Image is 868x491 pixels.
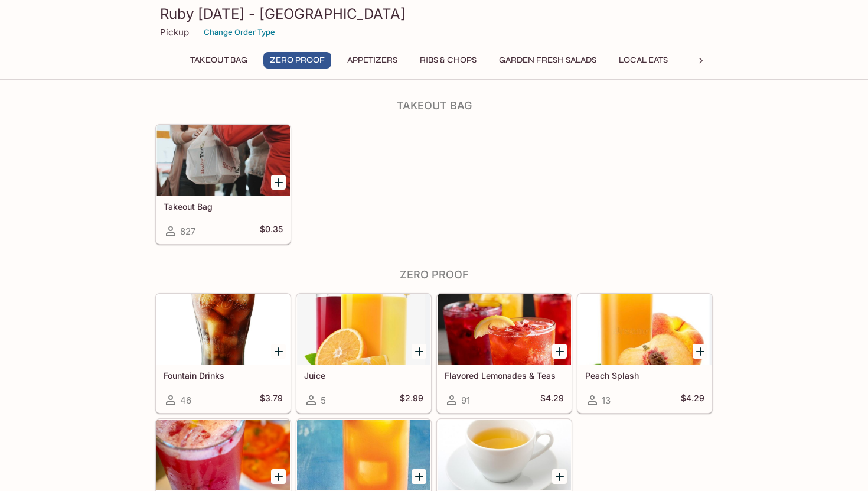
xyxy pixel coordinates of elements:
div: Berry Fusion [156,420,290,490]
h5: Peach Splash [585,370,704,381]
a: Flavored Lemonades & Teas91$4.29 [437,294,572,413]
h5: $4.29 [681,393,704,407]
div: Fountain Drinks [156,294,290,365]
h5: $4.29 [540,393,564,407]
span: 91 [461,395,470,406]
div: Hot Tea [438,420,571,490]
a: Juice5$2.99 [296,294,431,413]
button: Takeout Bag [184,52,254,69]
div: Tropical Sunrise [297,420,430,490]
button: Ribs & Chops [413,52,483,69]
a: Takeout Bag827$0.35 [156,125,291,244]
h5: $2.99 [400,393,423,407]
button: Add Tropical Sunrise [412,469,426,484]
p: Pickup [160,27,189,38]
a: Fountain Drinks46$3.79 [156,294,291,413]
h4: Zero Proof [155,268,713,281]
button: Local Eats [612,52,674,69]
h5: $3.79 [260,393,283,407]
span: 46 [180,395,191,406]
span: 5 [321,395,326,406]
span: 827 [180,226,195,237]
div: Takeout Bag [156,125,290,196]
button: Chicken [684,52,737,69]
button: Add Fountain Drinks [271,344,286,359]
h5: Flavored Lemonades & Teas [445,370,564,381]
button: Add Berry Fusion [271,469,286,484]
button: Add Takeout Bag [271,175,286,190]
button: Change Order Type [198,23,280,41]
h3: Ruby [DATE] - [GEOGRAPHIC_DATA] [160,5,708,23]
button: Garden Fresh Salads [492,52,603,69]
span: 13 [602,395,611,406]
h4: Takeout Bag [155,99,713,112]
div: Juice [297,294,430,365]
button: Add Hot Tea [552,469,567,484]
button: Zero Proof [263,52,331,69]
h5: Fountain Drinks [164,370,283,381]
button: Add Juice [412,344,426,359]
h5: Juice [304,370,423,381]
button: Appetizers [341,52,404,69]
button: Add Peach Splash [693,344,707,359]
a: Peach Splash13$4.29 [577,294,712,413]
h5: $0.35 [260,224,283,238]
div: Flavored Lemonades & Teas [438,294,571,365]
button: Add Flavored Lemonades & Teas [552,344,567,359]
div: Peach Splash [578,294,712,365]
h5: Takeout Bag [164,201,283,212]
